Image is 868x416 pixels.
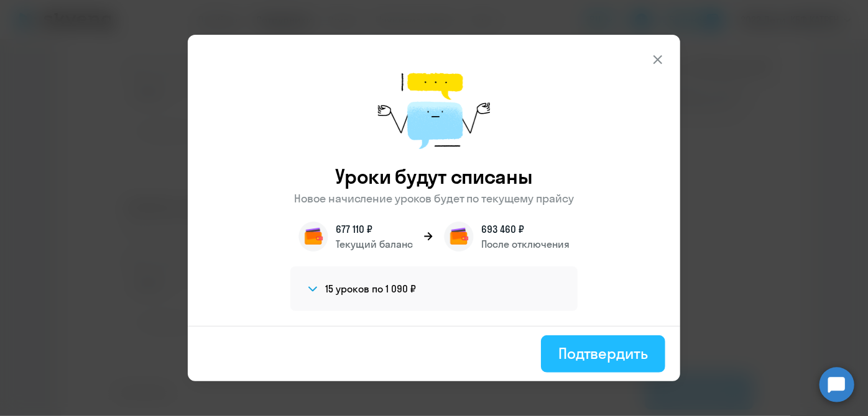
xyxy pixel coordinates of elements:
[294,191,574,207] p: Новое начисление уроков будет по текущему прайсу
[298,222,328,251] img: wallet.png
[325,282,416,296] h4: 15 уроков по 1 090 ₽
[378,60,490,164] img: message-sent.png
[481,222,570,237] p: 693 460 ₽
[336,222,413,237] p: 677 110 ₽
[444,222,474,251] img: wallet.png
[335,164,532,189] h3: Уроки будут списаны
[541,335,665,373] button: Подтвердить
[481,237,570,251] p: После отключения
[558,343,648,363] div: Подтвердить
[336,237,413,251] p: Текущий баланс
